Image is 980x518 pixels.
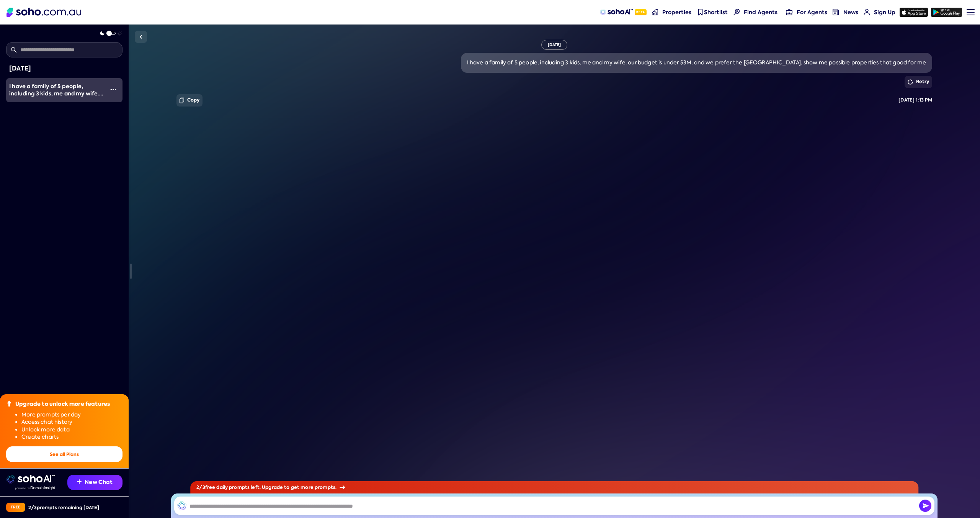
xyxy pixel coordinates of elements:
span: Properties [662,8,691,16]
span: Beta [635,9,647,15]
span: Sign Up [874,8,895,16]
img: app-store icon [900,8,928,17]
div: I have a family of 5 people, including 3 kids, me and my wife. our budget is under $3M, and we pr... [467,59,926,67]
img: Upgrade icon [6,400,12,407]
div: Free [6,503,25,512]
img: Arrow icon [340,485,345,489]
img: Data provided by Domain Insight [15,486,55,490]
img: for-agents-nav icon [864,9,870,15]
img: properties-nav icon [652,9,658,15]
button: Retry [905,76,933,88]
li: Unlock more data [21,426,122,434]
div: [DATE] 1:13 PM [898,97,932,103]
img: Copy icon [180,97,184,103]
img: google-play icon [931,8,962,17]
img: sohoai logo [6,475,55,484]
a: I have a family of 5 people, including 3 kids, me and my wife. our budget is under $3M, and we pr... [6,78,104,102]
img: Soho Logo [7,8,81,17]
div: Upgrade to unlock more features [15,400,110,408]
span: News [843,8,858,16]
button: See all Plans [6,446,122,462]
img: Recommendation icon [77,479,82,484]
img: Send icon [919,500,931,512]
img: More icon [110,86,116,92]
li: More prompts per day [21,411,122,419]
li: Create charts [21,433,122,441]
div: 2 / 3 free daily prompts left. Upgrade to get more prompts. [190,481,918,493]
img: Retry icon [908,79,913,85]
img: Find agents icon [733,9,740,15]
div: [DATE] [541,40,568,50]
img: news-nav icon [833,9,839,15]
img: shortlist-nav icon [697,9,704,15]
img: Sidebar toggle icon [136,32,145,41]
li: Access chat history [21,418,122,426]
div: I have a family of 5 people, including 3 kids, me and my wife. our budget is under $3M, and we pr... [9,83,104,98]
img: SohoAI logo black [177,501,186,510]
img: for-agents-nav icon [786,9,792,15]
span: For Agents [797,8,827,16]
img: sohoAI logo [600,9,632,15]
button: New Chat [67,475,122,490]
div: [DATE] [9,64,119,74]
button: Copy [176,94,203,107]
span: Find Agents [744,8,777,16]
span: Shortlist [704,8,728,16]
button: Send [919,500,931,512]
div: 2 / 3 prompts remaining [DATE] [28,504,99,511]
